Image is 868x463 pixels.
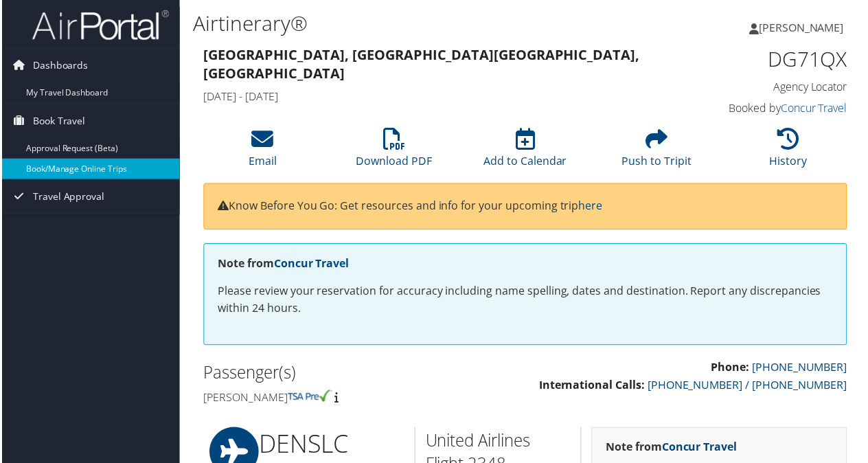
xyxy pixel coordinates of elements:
h4: Agency Locator [703,80,849,95]
h4: [PERSON_NAME] [203,392,516,407]
img: tsa-precheck.png [287,392,332,404]
h4: [DATE] - [DATE] [203,89,683,104]
strong: [GEOGRAPHIC_DATA], [GEOGRAPHIC_DATA] [GEOGRAPHIC_DATA], [GEOGRAPHIC_DATA] [203,45,641,83]
span: Book Travel [31,104,84,139]
h1: Airtinerary® [192,9,637,38]
a: Push to Tripit [623,136,693,169]
a: here [580,199,604,214]
a: Add to Calendar [484,136,568,169]
a: History [771,136,809,169]
a: Concur Travel [663,442,739,457]
a: Concur Travel [273,257,349,272]
span: Travel Approval [31,181,103,215]
strong: International Calls: [540,379,646,394]
a: Download PDF [356,136,432,169]
a: [PHONE_NUMBER] / [PHONE_NUMBER] [649,379,849,394]
h2: Passenger(s) [203,363,516,386]
strong: Note from [607,442,739,457]
h4: Booked by [703,101,849,116]
span: [PERSON_NAME] [761,20,846,35]
span: Dashboards [31,49,87,83]
a: Email [248,136,276,169]
strong: Note from [217,257,349,272]
p: Know Before You Go: Get resources and info for your upcoming trip [217,199,835,216]
h1: DG71QX [703,45,849,74]
p: Please review your reservation for accuracy including name spelling, dates and destination. Repor... [217,284,835,319]
a: [PERSON_NAME] [751,7,860,48]
img: airportal-logo.png [30,9,168,41]
a: [PHONE_NUMBER] [754,361,849,376]
a: Concur Travel [783,101,849,116]
strong: Phone: [713,361,751,376]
